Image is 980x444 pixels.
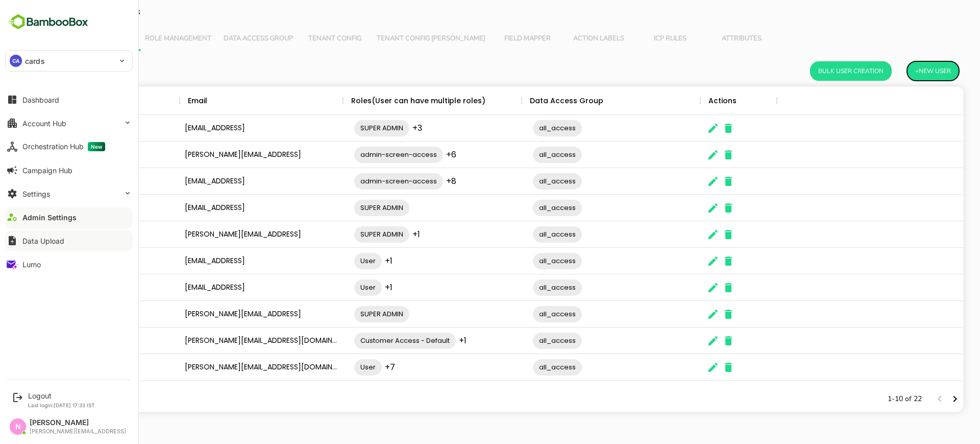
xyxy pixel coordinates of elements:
span: SUPER ADMIN [318,122,374,134]
div: Data Upload [22,237,64,245]
div: Amrita [16,168,144,195]
div: CA [10,55,22,67]
span: SUPER ADMIN [318,228,374,240]
span: +6 [410,149,421,160]
h6: User List [21,63,62,79]
div: Vertical tabs example [24,27,920,51]
div: Settings [22,190,50,198]
div: [PERSON_NAME] [16,328,144,354]
div: [EMAIL_ADDRESS] [144,115,307,142]
span: all_access [497,149,546,160]
span: admin-screen-access [318,149,407,160]
div: [PERSON_NAME][EMAIL_ADDRESS] [144,301,307,328]
div: Roles(User can have multiple roles) [315,86,450,115]
div: [PERSON_NAME][EMAIL_ADDRESS] [144,221,307,248]
button: +New User [871,61,923,81]
div: [EMAIL_ADDRESS] [144,168,307,195]
span: User [318,255,346,267]
button: Sort [41,95,54,107]
div: Anjali [16,195,144,221]
span: all_access [497,122,546,134]
div: User [24,86,41,115]
div: Bharat [16,248,144,274]
div: [EMAIL_ADDRESS] [144,248,307,274]
div: [EMAIL_ADDRESS] [144,195,307,221]
div: [PERSON_NAME] [16,354,144,381]
div: [EMAIL_ADDRESS] [144,274,307,301]
span: SUPER ADMIN [318,308,374,320]
span: Tenant Config [269,35,329,43]
div: Actions [673,86,701,115]
button: Account Hub [5,113,133,133]
span: +1 [377,228,384,240]
button: Dashboard [5,89,133,110]
div: N [10,418,26,435]
span: User Management [31,35,97,43]
button: Admin Settings [5,207,133,227]
div: Email [152,86,171,115]
span: ICP Rules [605,35,664,43]
div: [PERSON_NAME][EMAIL_ADDRESS] [144,142,307,168]
span: all_access [497,202,546,214]
div: The User Data [16,86,928,413]
button: Lumo [5,254,133,274]
div: [PERSON_NAME][EMAIL_ADDRESS][DOMAIN_NAME] [144,354,307,381]
span: Role Management [109,35,176,43]
span: +1 [349,255,357,267]
span: all_access [497,282,546,293]
span: Tenant Config [PERSON_NAME] [341,35,450,43]
span: Customer Access - Default [318,335,420,346]
button: Settings [5,183,133,204]
button: Sort [171,95,184,107]
span: Attributes [676,35,736,43]
div: Campaign Hub [22,166,72,175]
button: Bulk User Creation [774,61,856,81]
div: Eeti [16,274,144,301]
span: User [318,282,346,293]
div: [PERSON_NAME] [16,301,144,328]
span: User [318,361,346,373]
button: Data Upload [5,230,133,251]
span: Field Mapper [462,35,521,43]
span: +7 [349,361,359,373]
div: [PERSON_NAME][EMAIL_ADDRESS] [30,428,126,435]
span: +1 [349,282,357,293]
div: Amit [16,115,144,142]
div: Orchestration Hub [22,142,105,151]
span: SUPER ADMIN [318,202,374,214]
span: +8 [410,175,421,187]
div: Lumo [22,260,41,269]
span: all_access [497,175,546,187]
span: Data Access Group [188,35,257,43]
button: Campaign Hub [5,160,133,180]
span: +1 [423,335,431,346]
div: Dashboard [22,96,59,104]
span: admin-screen-access [318,175,407,187]
span: New [88,142,105,151]
div: Logout [28,391,95,400]
div: CAcards [6,51,132,71]
div: [PERSON_NAME][EMAIL_ADDRESS][DOMAIN_NAME] [144,328,307,354]
span: all_access [497,228,546,240]
span: all_access [497,335,546,346]
span: +3 [377,122,386,134]
div: [PERSON_NAME] [16,142,144,168]
div: [PERSON_NAME] [16,221,144,248]
div: [PERSON_NAME] [30,418,126,427]
p: 1-10 of 22 [852,394,886,404]
span: all_access [497,308,546,320]
div: Admin Settings [22,213,77,222]
div: Account Hub [22,119,66,128]
img: BambooboxFullLogoMark.5f36c76dfaba33ec1ec1367b70bb1252.svg [5,12,91,32]
span: all_access [497,361,546,373]
span: all_access [497,255,546,267]
p: cards [25,56,45,66]
p: Last login: [DATE] 17:33 IST [28,402,95,408]
span: Action Labels [533,35,593,43]
button: Orchestration HubNew [5,136,133,157]
button: Next page [912,391,927,407]
div: Data Access Group [494,86,568,115]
